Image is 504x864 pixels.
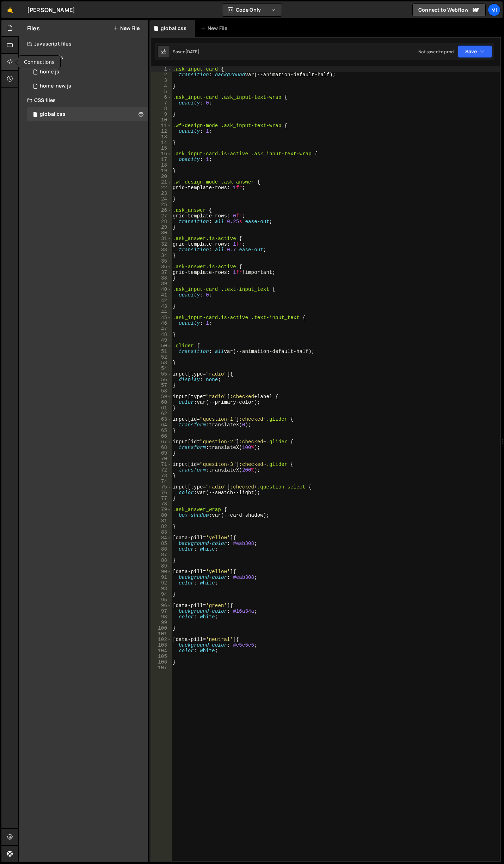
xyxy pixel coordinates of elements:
div: 61 [151,405,172,411]
div: 12 [151,128,172,134]
div: 16715/45727.js [27,51,148,65]
div: 87 [151,552,172,558]
div: Not saved to prod [418,49,454,55]
div: 72 [151,467,172,473]
div: 82 [151,524,172,529]
button: New File [113,25,140,31]
div: 24 [151,196,172,202]
a: 🤙 [1,1,19,18]
div: 94 [151,592,172,597]
div: 57 [151,383,172,388]
div: 28 [151,219,172,224]
div: 13 [151,134,172,140]
div: 96 [151,603,172,608]
a: Connect to Webflow [412,4,486,16]
div: 73 [151,473,172,479]
div: 65 [151,428,172,433]
a: Mi [488,4,500,16]
h2: Files [27,24,40,32]
div: [PERSON_NAME] [27,6,75,14]
div: 84 [151,535,172,541]
div: 70 [151,456,172,462]
div: 64 [151,422,172,428]
div: 55 [151,371,172,377]
div: 95 [151,597,172,603]
div: 38 [151,275,172,281]
div: 106 [151,659,172,665]
div: 17 [151,157,172,162]
div: 9 [151,112,172,117]
div: 37 [151,270,172,275]
div: 22 [151,185,172,191]
div: 15 [151,145,172,151]
div: 99 [151,620,172,625]
div: 92 [151,580,172,586]
div: 21 [151,179,172,185]
div: 23 [151,191,172,196]
div: 35 [151,258,172,264]
div: 31 [151,236,172,241]
div: 54 [151,366,172,371]
div: 11 [151,123,172,128]
div: 81 [151,518,172,524]
div: 45 [151,315,172,320]
div: 36 [151,264,172,270]
div: 44 [151,309,172,315]
div: 53 [151,360,172,366]
div: 60 [151,400,172,405]
div: 80 [151,512,172,518]
div: 34 [151,253,172,258]
div: 107 [151,665,172,671]
div: 20 [151,174,172,179]
div: 91 [151,575,172,580]
div: 33 [151,247,172,253]
div: Javascript files [19,37,148,51]
div: 88 [151,558,172,563]
div: canvas.js [40,55,63,61]
div: 52 [151,354,172,360]
div: 90 [151,569,172,575]
div: 76 [151,490,172,496]
div: 48 [151,332,172,337]
div: 14 [151,140,172,145]
div: Connections [18,56,60,69]
div: 51 [151,349,172,354]
div: 2 [151,72,172,78]
div: 66 [151,433,172,439]
div: [DATE] [185,49,199,55]
div: New File [201,25,230,32]
div: home-new.js [40,83,71,89]
div: 102 [151,637,172,642]
div: 105 [151,654,172,659]
div: 6 [151,95,172,100]
div: 1 [151,66,172,72]
div: 27 [151,213,172,219]
div: 77 [151,496,172,501]
div: 104 [151,648,172,654]
div: 16 [151,151,172,157]
div: 103 [151,642,172,648]
div: 93 [151,586,172,592]
div: 3 [151,78,172,83]
div: 43 [151,304,172,309]
div: 18 [151,162,172,168]
div: 71 [151,462,172,467]
div: 40 [151,287,172,292]
div: 83 [151,529,172,535]
div: 30 [151,230,172,236]
div: 25 [151,202,172,208]
div: 8 [151,106,172,112]
div: 50 [151,343,172,349]
div: 69 [151,450,172,456]
div: 32 [151,241,172,247]
div: 89 [151,563,172,569]
div: global.css [161,25,186,32]
div: 47 [151,326,172,332]
div: 63 [151,416,172,422]
div: 98 [151,614,172,620]
div: 46 [151,320,172,326]
div: 58 [151,388,172,394]
div: 49 [151,337,172,343]
div: 67 [151,439,172,445]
